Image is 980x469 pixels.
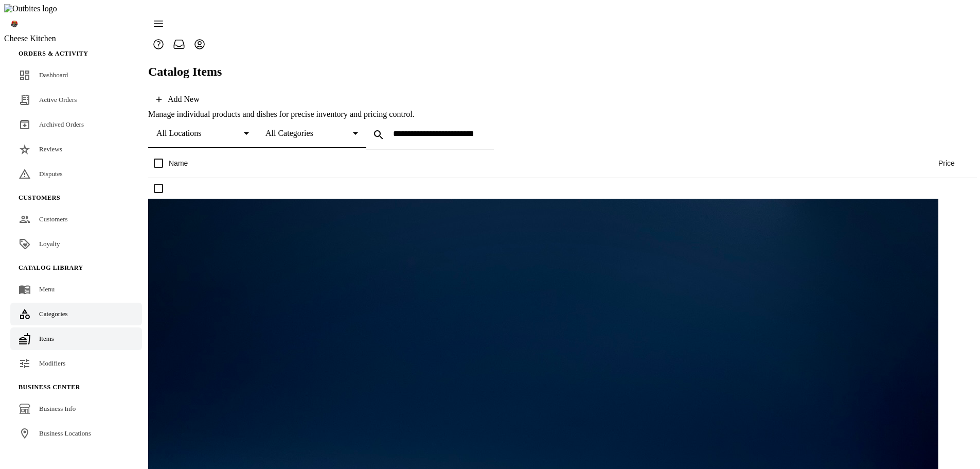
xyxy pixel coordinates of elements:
[148,65,977,79] h2: Catalog Items
[10,163,142,185] a: Disputes
[10,303,142,325] a: Categories
[10,327,142,350] a: Items
[168,95,200,104] div: Add New
[39,170,63,178] span: Disputes
[4,34,148,43] div: Cheese Kitchen
[10,397,142,420] a: Business Info
[10,278,142,301] a: Menu
[39,335,54,342] span: Items
[265,129,313,137] span: All Categories
[39,145,62,153] span: Reviews
[4,4,57,13] img: Outbites logo
[10,113,142,136] a: Archived Orders
[39,310,68,318] span: Categories
[148,110,977,119] div: Manage individual products and dishes for precise inventory and pricing control.
[10,352,142,375] a: Modifiers
[10,422,142,445] a: Business Locations
[156,129,202,137] span: All Locations
[10,138,142,161] a: Reviews
[148,89,208,110] button: Add New
[10,233,142,255] a: Loyalty
[148,153,188,173] div: Name
[39,215,68,223] span: Customers
[938,159,956,167] div: Price
[19,50,88,57] span: Orders & Activity
[10,64,142,86] a: Dashboard
[19,384,80,391] span: Business Center
[10,89,142,111] a: Active Orders
[10,208,142,231] a: Customers
[19,194,60,201] span: Customers
[19,264,83,271] span: Catalog Library
[39,405,76,412] span: Business Info
[39,429,91,437] span: Business Locations
[39,120,84,128] span: Archived Orders
[148,153,938,173] div: Name
[39,359,65,367] span: Modifiers
[39,240,60,248] span: Loyalty
[39,71,68,79] span: Dashboard
[39,285,55,293] span: Menu
[39,96,77,103] span: Active Orders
